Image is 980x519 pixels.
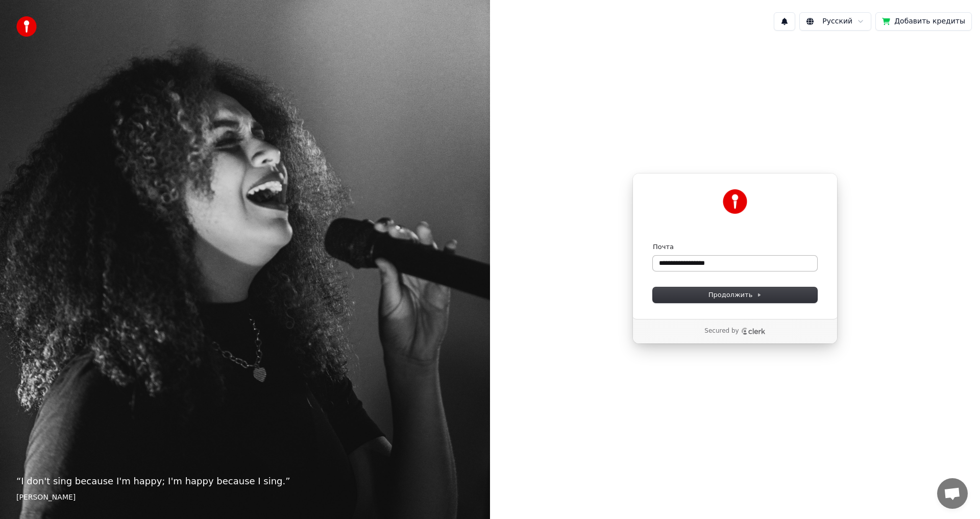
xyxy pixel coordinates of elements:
footer: [PERSON_NAME] [16,492,474,503]
button: Добавить кредиты [875,12,972,31]
a: Clerk logo [741,328,766,335]
img: Youka [723,189,747,214]
label: Почта [653,242,674,252]
span: Продолжить [708,290,762,300]
button: Продолжить [653,287,817,303]
div: Открытый чат [937,478,968,509]
p: “ I don't sing because I'm happy; I'm happy because I sing. ” [16,474,474,488]
p: Secured by [704,327,739,335]
img: youka [16,16,37,37]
